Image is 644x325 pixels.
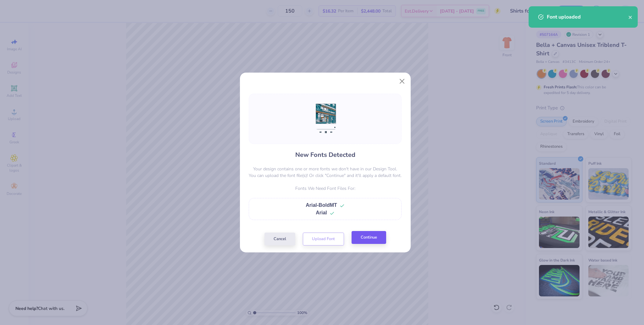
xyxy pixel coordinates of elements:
[628,13,633,21] button: close
[249,185,402,192] p: Fonts We Need Font Files For:
[295,150,355,159] h4: New Fonts Detected
[264,233,295,245] button: Cancel
[306,202,337,208] span: Arial-BoldMT
[249,166,402,179] p: Your design contains one or more fonts we don't have in our Design Tool. You can upload the font ...
[352,231,386,244] button: Continue
[547,13,628,21] div: Font uploaded
[316,210,327,215] span: Arial
[396,75,408,87] button: Close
